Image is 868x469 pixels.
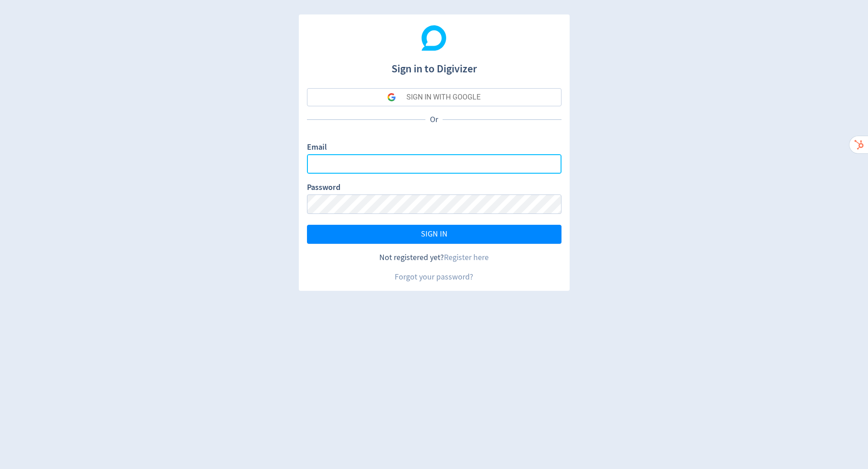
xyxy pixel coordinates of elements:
img: Digivizer Logo [421,25,447,51]
div: SIGN IN WITH GOOGLE [406,88,481,106]
label: Email [307,142,327,154]
span: SIGN IN [421,230,448,238]
div: Not registered yet? [307,252,561,263]
button: SIGN IN [307,225,561,244]
a: Forgot your password? [395,272,473,282]
label: Password [307,182,340,194]
h1: Sign in to Digivizer [307,53,561,77]
a: Register here [444,252,489,263]
p: Or [425,114,443,125]
button: SIGN IN WITH GOOGLE [307,88,561,106]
